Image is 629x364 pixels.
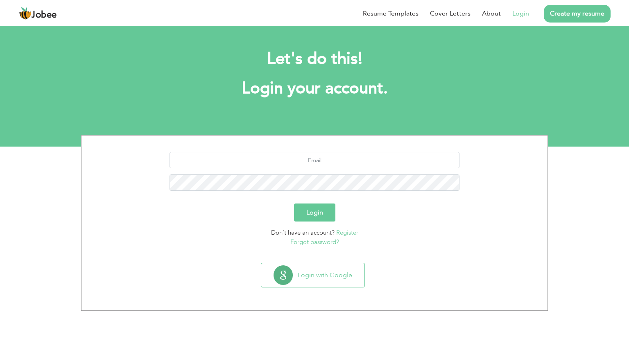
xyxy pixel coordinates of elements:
[93,48,536,70] h2: Let's do this!
[170,152,460,168] input: Email
[18,7,32,20] img: jobee.io
[482,9,501,18] a: About
[430,9,471,18] a: Cover Letters
[294,203,335,222] button: Login
[544,5,611,23] a: Create my resume
[271,228,335,237] span: Don't have an account?
[336,228,358,237] a: Register
[261,263,364,287] button: Login with Google
[290,238,339,246] a: Forgot password?
[18,7,57,20] a: Jobee
[32,11,57,20] span: Jobee
[363,9,419,18] a: Resume Templates
[512,9,529,18] a: Login
[93,78,536,99] h1: Login your account.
